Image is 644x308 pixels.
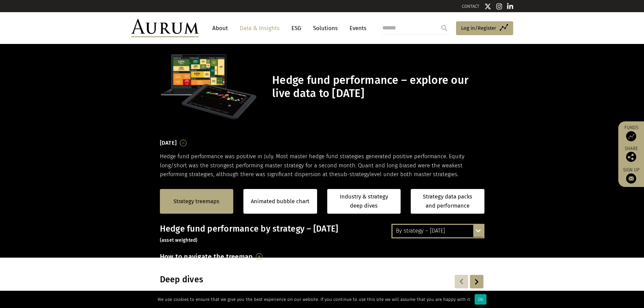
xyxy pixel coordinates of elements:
[173,197,219,206] a: Strategy treemaps
[160,275,397,285] h3: Deep dives
[338,171,369,177] span: sub-strategy
[622,125,641,141] a: Funds
[272,74,482,100] h1: Hedge fund performance – explore our live data to [DATE]
[236,22,283,34] a: Data & Insights
[411,189,484,214] a: Strategy data packs and performance
[437,21,451,35] input: Submit
[456,21,513,35] a: Log in/Register
[288,22,305,34] a: ESG
[484,3,491,10] img: Twitter icon
[327,189,401,214] a: Industry & strategy deep dives
[475,294,486,305] div: Ok
[622,167,641,184] a: Sign up
[496,3,502,10] img: Instagram icon
[626,131,636,141] img: Access Funds
[392,225,483,237] div: By strategy – [DATE]
[626,173,636,184] img: Sign up to our newsletter
[209,22,231,34] a: About
[507,3,513,10] img: Linkedin icon
[251,197,309,206] a: Animated bubble chart
[622,146,641,162] div: Share
[160,138,177,148] h3: [DATE]
[346,22,366,34] a: Events
[160,237,198,243] small: (asset weighted)
[626,152,636,162] img: Share this post
[462,4,479,9] a: CONTACT
[160,152,484,179] p: Hedge fund performance was positive in July. Most master hedge fund strategies generated positive...
[131,19,199,37] img: Aurum
[160,224,484,244] h3: Hedge fund performance by strategy – [DATE]
[461,24,496,32] span: Log in/Register
[160,251,253,262] h3: How to navigate the treemap
[310,22,341,34] a: Solutions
